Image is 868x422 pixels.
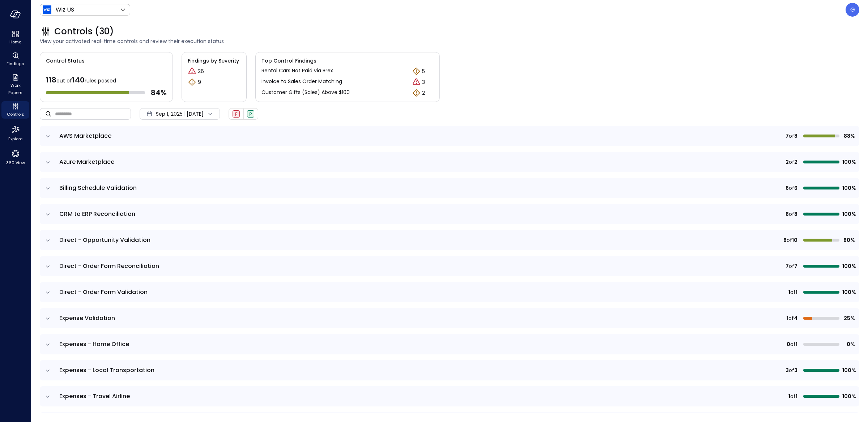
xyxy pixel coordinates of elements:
span: Direct - Order Form Reconciliation [59,262,159,270]
span: 100% [842,184,855,192]
div: Critical [412,78,421,86]
span: 88% [842,132,855,140]
span: CRM to ERP Reconciliation [59,210,135,218]
span: 3 [786,366,789,374]
p: 9 [198,78,201,86]
p: Customer Gifts (Sales) Above $100 [261,89,350,96]
span: 100% [842,262,855,270]
p: 26 [198,68,204,75]
div: Warning [188,78,196,86]
span: 140 [72,75,85,85]
button: expand row [44,367,51,374]
div: Guy [846,3,859,17]
span: AWS Marketplace [59,132,111,140]
p: Invoice to Sales Order Matching [261,78,342,85]
button: expand row [44,315,51,322]
span: Home [9,38,21,46]
span: 100% [842,366,855,374]
p: 5 [422,68,425,75]
span: 25% [842,314,855,322]
span: Findings [7,60,24,67]
span: 10 [792,236,797,244]
span: Controls (30) [54,26,114,37]
span: rules passed [85,77,116,84]
button: expand row [44,263,51,270]
span: 8 [783,236,787,244]
span: 2 [786,158,789,166]
span: 1 [796,288,797,296]
p: Wiz US [56,5,74,14]
span: of [789,132,794,140]
div: Home [1,29,29,46]
span: 1 [787,314,788,322]
span: Sep 1, 2025 [156,110,183,118]
a: Customer Gifts (Sales) Above $100 [261,89,350,97]
span: 1 [788,392,790,400]
span: 4 [794,314,797,322]
span: 360 View [6,159,25,166]
span: Controls [7,111,24,118]
span: 100% [842,288,855,296]
span: F [235,111,238,117]
span: of [787,236,792,244]
div: Warning [412,89,421,97]
span: of [789,262,794,270]
button: expand row [44,393,51,400]
p: G [850,5,855,14]
div: Critical [188,67,196,76]
span: of [788,314,794,322]
button: expand row [44,159,51,166]
span: 1 [796,392,797,400]
div: Work Papers [1,72,29,97]
p: 3 [422,78,425,86]
span: 100% [842,210,855,218]
span: 100% [842,158,855,166]
span: 7 [786,262,789,270]
img: Icon [43,5,51,14]
span: of [790,392,796,400]
span: 84 % [151,88,167,97]
span: Billing Schedule Validation [59,184,137,192]
button: expand row [44,341,51,348]
span: 8 [794,132,797,140]
span: Work Papers [4,82,26,96]
span: Expense Validation [59,314,115,322]
span: 3 [794,366,797,374]
button: expand row [44,185,51,192]
span: Direct - Order Form Validation [59,288,148,296]
button: expand row [44,133,51,140]
button: expand row [44,211,51,218]
span: of [789,366,794,374]
span: 2 [794,158,797,166]
span: 1 [788,288,790,296]
span: of [789,158,794,166]
span: Expenses - Travel Airline [59,392,130,400]
button: expand row [44,289,51,296]
button: expand row [44,237,51,244]
span: View your activated real-time controls and review their execution status [40,37,859,45]
span: 0% [842,340,855,348]
div: Failed [233,110,240,118]
span: 7 [794,262,797,270]
span: Explore [8,135,22,142]
span: Control Status [40,52,85,65]
div: Findings [1,51,29,68]
span: 7 [786,132,789,140]
div: Explore [1,123,29,143]
span: 80% [842,236,855,244]
span: 0 [787,340,790,348]
div: Warning [412,67,421,76]
p: Rental Cars Not Paid via Brex [261,67,333,74]
a: Rental Cars Not Paid via Brex [261,67,333,76]
span: Direct - Opportunity Validation [59,236,150,244]
div: 360 View [1,148,29,167]
div: Passed [247,110,254,118]
span: Expenses - Home Office [59,340,129,348]
a: Invoice to Sales Order Matching [261,78,342,86]
span: P [249,111,252,117]
span: 6 [794,184,797,192]
span: 1 [796,340,797,348]
span: 100% [842,392,855,400]
span: 8 [794,210,797,218]
span: 8 [786,210,789,218]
